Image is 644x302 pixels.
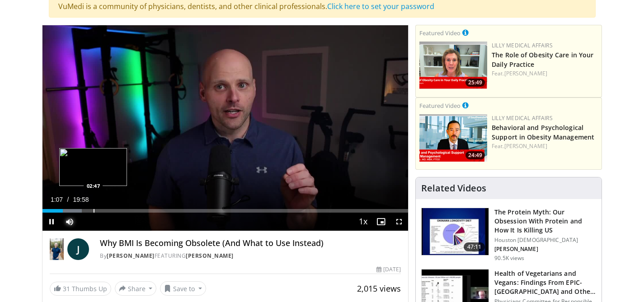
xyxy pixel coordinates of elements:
a: 47:11 The Protein Myth: Our Obsession With Protein and How It Is Killing US Houston [DEMOGRAPHIC_... [421,208,596,262]
div: Feat. [492,142,598,150]
button: Fullscreen [390,213,408,231]
small: Featured Video [419,102,461,110]
h4: Why BMI Is Becoming Obsolete (And What to Use Instead) [100,238,401,248]
span: 31 [63,284,70,293]
a: J [67,238,89,260]
img: image.jpeg [59,148,127,186]
div: [DATE] [376,265,401,274]
a: Lilly Medical Affairs [492,42,553,49]
a: 24:49 [419,114,487,162]
a: 31 Thumbs Up [50,282,111,296]
div: Feat. [492,70,598,78]
span: 19:58 [73,196,89,203]
img: Dr. Jordan Rennicke [50,238,64,260]
div: By FEATURING [100,252,401,260]
p: 90.5K views [494,255,524,262]
div: Progress Bar [42,209,409,213]
span: 25:49 [465,79,485,87]
button: Save to [160,281,206,296]
a: [PERSON_NAME] [186,252,234,260]
a: [PERSON_NAME] [107,252,155,260]
p: Houston [DEMOGRAPHIC_DATA] [494,237,596,244]
p: [PERSON_NAME] [494,246,596,253]
h3: Health of Vegetarians and Vegans: Findings From EPIC-[GEOGRAPHIC_DATA] and Othe… [494,269,596,296]
a: The Role of Obesity Care in Your Daily Practice [492,51,593,69]
a: Lilly Medical Affairs [492,114,553,122]
span: 47:11 [464,242,485,251]
img: e1208b6b-349f-4914-9dd7-f97803bdbf1d.png.150x105_q85_crop-smart_upscale.png [419,42,487,89]
span: 2,015 views [357,283,401,294]
span: 24:49 [465,151,485,159]
img: b7b8b05e-5021-418b-a89a-60a270e7cf82.150x105_q85_crop-smart_upscale.jpg [422,208,489,255]
a: 25:49 [419,42,487,89]
button: Share [115,281,157,296]
small: Featured Video [419,29,461,37]
h3: The Protein Myth: Our Obsession With Protein and How It Is Killing US [494,208,596,235]
span: 1:07 [51,196,63,203]
button: Playback Rate [354,213,372,231]
video-js: Video Player [42,25,409,231]
a: Behavioral and Psychological Support in Obesity Management [492,123,594,141]
a: [PERSON_NAME] [504,70,547,77]
button: Enable picture-in-picture mode [372,213,390,231]
h4: Related Videos [421,183,486,194]
img: ba3304f6-7838-4e41-9c0f-2e31ebde6754.png.150x105_q85_crop-smart_upscale.png [419,114,487,162]
span: / [67,196,69,203]
a: Click here to set your password [327,1,434,11]
button: Mute [61,213,79,231]
button: Pause [42,213,61,231]
a: [PERSON_NAME] [504,142,547,150]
